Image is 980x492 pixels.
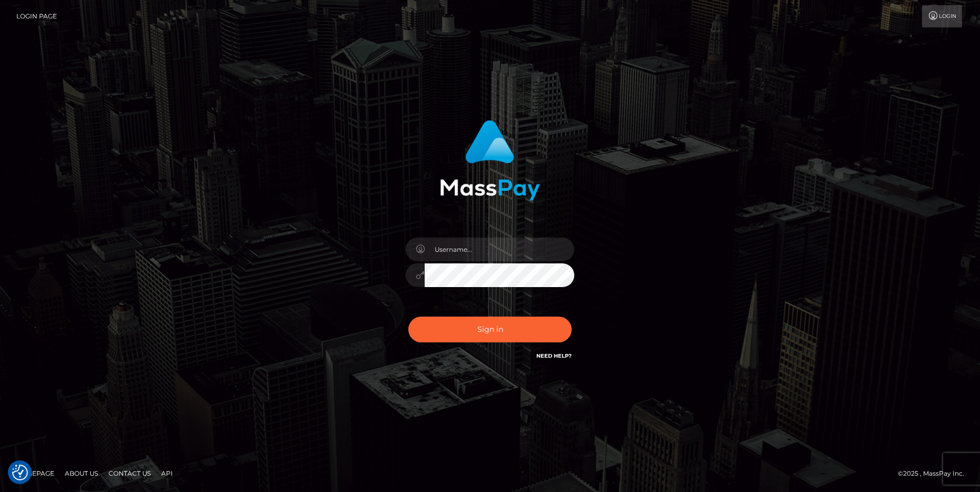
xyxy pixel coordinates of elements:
[157,465,177,481] a: API
[536,352,572,359] a: Need Help?
[898,468,972,479] div: © 2025 , MassPay Inc.
[12,465,58,481] a: Homepage
[16,5,57,27] a: Login Page
[12,465,28,480] img: Revisit consent button
[408,317,572,342] button: Sign in
[425,238,574,261] input: Username...
[12,465,28,480] button: Consent Preferences
[440,120,540,201] img: MassPay Login
[104,465,155,481] a: Contact Us
[61,465,102,481] a: About Us
[922,5,962,27] a: Login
